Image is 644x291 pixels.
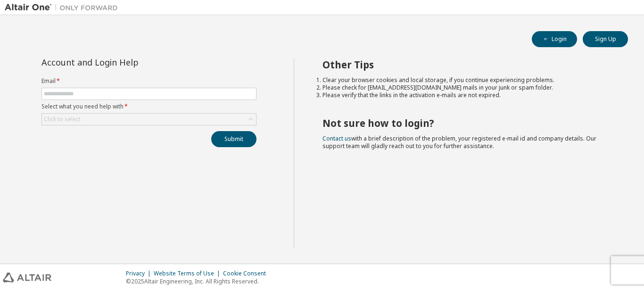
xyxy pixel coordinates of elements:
img: altair_logo.svg [3,273,51,283]
p: © 2025 Altair Engineering, Inc. All Rights Reserved. [126,277,272,285]
span: with a brief description of the problem, your registered e-mail id and company details. Our suppo... [322,134,596,150]
img: Altair One [5,3,123,12]
li: Please verify that the links in the activation e-mails are not expired. [322,91,611,99]
div: Privacy [126,270,154,277]
div: Click to select [42,114,256,125]
div: Cookie Consent [223,270,272,277]
div: Click to select [44,116,81,123]
li: Please check for [EMAIL_ADDRESS][DOMAIN_NAME] mails in your junk or spam folder. [322,84,611,91]
h2: Not sure how to login? [322,117,611,129]
a: Contact us [322,134,351,142]
label: Email [41,77,256,85]
div: Website Terms of Use [154,270,223,277]
div: Account and Login Help [41,58,214,66]
button: Login [532,31,577,47]
button: Submit [211,131,256,147]
li: Clear your browser cookies and local storage, if you continue experiencing problems. [322,76,611,84]
label: Select what you need help with [41,103,256,110]
h2: Other Tips [322,58,611,71]
button: Sign Up [583,31,628,47]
